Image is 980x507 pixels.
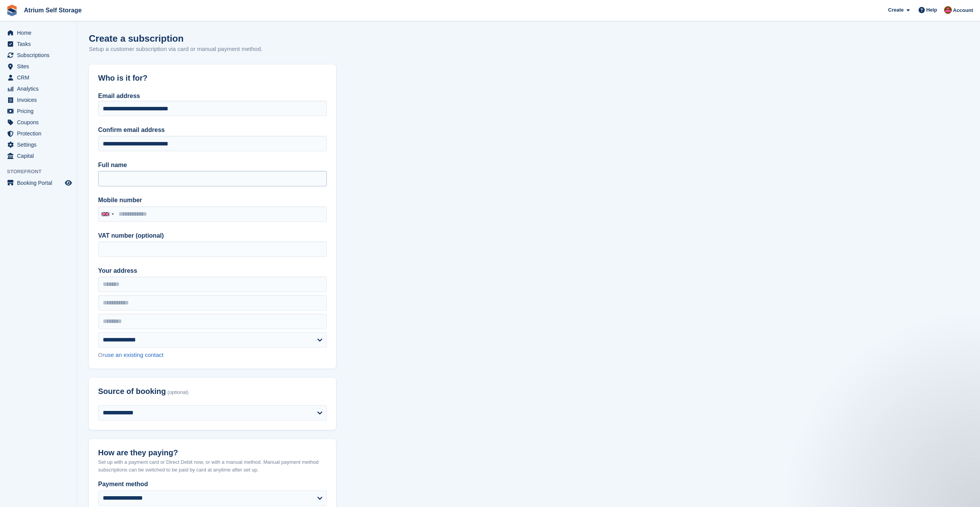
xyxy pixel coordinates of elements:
[99,207,116,221] div: United Kingdom: +44
[17,128,63,139] span: Protection
[17,61,63,72] span: Sites
[4,95,73,105] a: menu
[926,6,937,14] span: Help
[105,352,164,358] a: use an existing contact
[98,351,327,360] div: Or
[4,177,73,188] a: menu
[4,150,73,161] a: menu
[21,4,85,17] a: Atrium Self Storage
[888,6,904,14] span: Create
[98,266,327,275] label: Your address
[98,125,327,135] label: Confirm email address
[4,27,73,38] a: menu
[17,117,63,128] span: Coupons
[17,95,63,105] span: Invoices
[98,231,327,240] label: VAT number (optional)
[4,139,73,150] a: menu
[4,128,73,139] a: menu
[98,161,327,170] label: Full name
[7,168,77,176] span: Storefront
[4,117,73,128] a: menu
[4,50,73,61] a: menu
[4,39,73,49] a: menu
[17,50,63,61] span: Subscriptions
[98,480,327,489] label: Payment method
[17,39,63,49] span: Tasks
[4,72,73,83] a: menu
[89,45,262,54] p: Setup a customer subscription via card or manual payment method.
[98,458,327,473] p: Set up with a payment card or Direct Debit now, or with a manual method. Manual payment method su...
[98,93,140,99] label: Email address
[4,83,73,94] a: menu
[953,7,973,14] span: Account
[17,139,63,150] span: Settings
[6,5,18,16] img: stora-icon-8386f47178a22dfd0bd8f6a31ec36ba5ce8667c1dd55bd0f319d3a0aa187defe.svg
[4,106,73,117] a: menu
[89,33,183,44] h1: Create a subscription
[944,6,952,14] img: Mark Rhodes
[4,61,73,72] a: menu
[98,387,166,396] span: Source of booking
[98,448,327,457] h2: How are they paying?
[98,196,327,205] label: Mobile number
[98,74,327,83] h2: Who is it for?
[168,390,189,395] span: (optional)
[17,106,63,117] span: Pricing
[17,83,63,94] span: Analytics
[17,150,63,161] span: Capital
[64,178,73,188] a: Preview store
[17,27,63,38] span: Home
[17,177,63,188] span: Booking Portal
[17,72,63,83] span: CRM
